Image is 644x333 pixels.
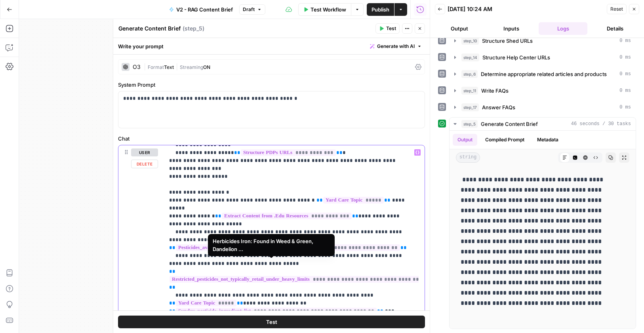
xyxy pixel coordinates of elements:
span: step_14 [461,53,479,61]
div: 46 seconds / 30 tasks [450,131,636,329]
button: 0 ms [450,34,636,47]
span: ON [203,64,210,70]
span: ( step_5 ) [183,25,204,32]
span: step_10 [461,37,479,45]
span: Structure Shed URLs [482,37,533,45]
span: Draft [243,6,255,13]
span: step_11 [461,87,478,95]
div: Write your prompt [113,38,430,54]
span: Generate with AI [377,43,415,50]
span: | [144,63,148,70]
label: System Prompt [118,81,425,89]
span: Publish [372,6,389,13]
button: Metadata [532,134,563,146]
span: 0 ms [619,87,631,94]
label: Chat [118,135,425,143]
span: Reset [610,6,623,13]
button: Test [118,316,425,328]
span: step_17 [461,103,479,111]
span: 0 ms [619,54,631,61]
button: Delete [131,160,158,168]
button: Test Workflow [298,3,351,16]
button: Reset [607,4,627,14]
span: Determine appropriate related articles and products [481,70,607,78]
span: | [174,63,180,70]
button: Publish [367,3,394,16]
span: Answer FAQs [482,103,515,111]
button: 0 ms [450,101,636,114]
button: Output [453,134,477,146]
span: 0 ms [619,70,631,78]
button: Details [591,22,639,35]
span: Write FAQs [481,87,509,95]
button: 0 ms [450,51,636,64]
button: 0 ms [450,84,636,97]
span: V2 - RAG Content Brief [176,6,233,13]
textarea: Generate Content Brief [118,25,181,32]
button: Compiled Prompt [480,134,529,146]
button: Test [375,23,400,34]
span: 0 ms [619,37,631,44]
button: user [131,148,158,156]
span: Text [164,64,174,70]
button: 46 seconds / 30 tasks [450,118,636,130]
button: Generate with AI [367,41,425,51]
span: 0 ms [619,104,631,111]
span: Test [386,25,396,32]
button: Output [435,22,484,35]
span: Structure Help Center URLs [482,53,550,61]
button: V2 - RAG Content Brief [164,3,238,16]
span: step_6 [461,70,478,78]
span: Generate Content Brief [481,120,538,128]
button: Draft [239,4,265,15]
span: Test Workflow [311,6,346,13]
button: 0 ms [450,68,636,80]
span: string [456,152,480,163]
span: Format [148,64,164,70]
span: Test [266,318,277,326]
button: Logs [539,22,587,35]
div: O3 [133,64,141,70]
button: Inputs [487,22,535,35]
span: 46 seconds / 30 tasks [571,120,631,127]
span: step_5 [461,120,478,128]
span: Streaming [180,64,203,70]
